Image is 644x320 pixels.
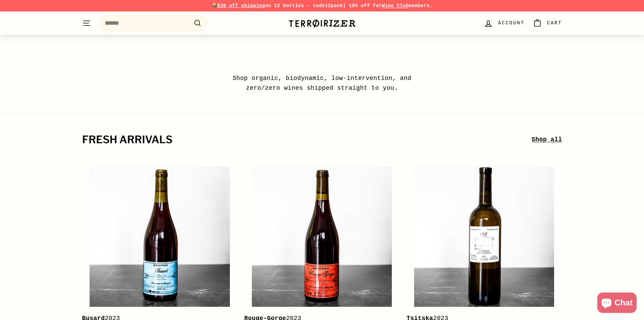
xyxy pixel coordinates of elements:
[382,3,409,8] a: Wine Club
[82,134,532,146] h2: fresh arrivals
[531,135,562,145] a: Shop all
[82,2,562,9] p: 📦 on 12 bottles - code | 10% off for members.
[217,73,427,93] p: Shop organic, biodynamic, low-intervention, and zero/zero wines shipped straight to you.
[547,19,562,27] span: Cart
[325,3,343,8] strong: 12pack
[498,19,524,27] span: Account
[480,13,528,33] a: Account
[529,13,566,33] a: Cart
[217,3,265,8] span: $30 off shipping
[595,293,639,315] inbox-online-store-chat: Shopify online store chat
